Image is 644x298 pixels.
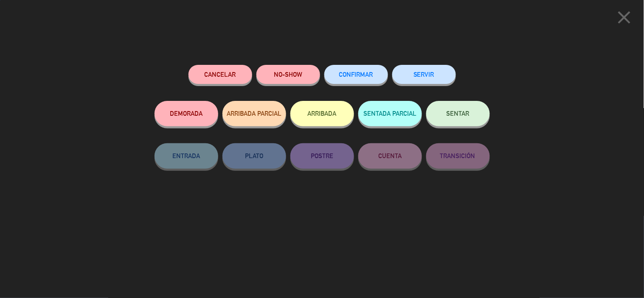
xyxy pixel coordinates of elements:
button: Cancelar [188,65,252,84]
i: close [614,7,635,28]
button: CUENTA [358,143,422,169]
button: ARRIBADA [290,101,354,126]
span: SENTAR [447,110,470,117]
button: SENTADA PARCIAL [358,101,422,126]
button: ENTRADA [155,143,218,169]
button: CONFIRMAR [324,65,388,84]
button: DEMORADA [155,101,218,126]
button: close [611,6,638,31]
span: CONFIRMAR [339,71,373,78]
span: ARRIBADA PARCIAL [227,110,281,117]
button: POSTRE [290,143,354,169]
button: SENTAR [426,101,490,126]
button: TRANSICIÓN [426,143,490,169]
button: SERVIR [392,65,456,84]
button: PLATO [222,143,286,169]
button: ARRIBADA PARCIAL [222,101,286,126]
button: NO-SHOW [256,65,320,84]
